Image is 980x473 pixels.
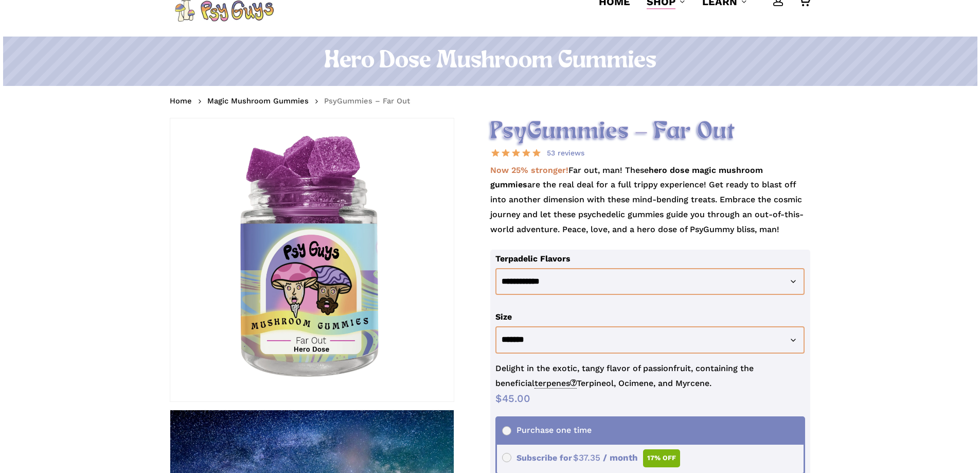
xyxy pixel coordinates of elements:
[495,392,502,405] span: $
[490,118,811,146] h2: PsyGummies – Far Out
[207,96,309,106] a: Magic Mushroom Gummies
[495,312,512,322] label: Size
[502,453,681,463] span: Subscribe for
[573,452,579,463] span: $
[170,96,192,106] a: Home
[573,452,600,463] span: 37.35
[534,378,577,389] span: terpenes
[324,96,410,106] span: PsyGummies – Far Out
[495,361,806,391] p: Delight in the exotic, tangy flavor of passionfruit, containing the beneficial Terpineol, Ocimene...
[502,425,592,435] span: Purchase one time
[490,163,811,250] p: Far out, man! These are the real deal for a full trippy experience! Get ready to blast off into a...
[490,165,568,175] strong: Now 25% stronger!
[495,254,571,264] label: Terpadelic Flavors
[495,392,530,405] bdi: 45.00
[603,452,638,463] span: / month
[170,47,810,76] h1: Hero Dose Mushroom Gummies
